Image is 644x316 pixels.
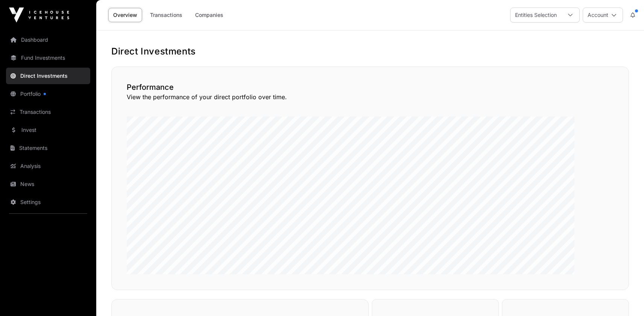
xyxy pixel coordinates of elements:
a: Transactions [145,8,187,22]
a: Settings [6,194,90,210]
a: Invest [6,122,90,138]
a: Portfolio [6,86,90,102]
p: View the performance of your direct portfolio over time. [127,92,614,101]
a: Statements [6,140,90,156]
a: Companies [190,8,228,22]
a: Fund Investments [6,50,90,66]
button: Account [583,8,623,23]
div: Entities Selection [511,8,561,22]
h2: Performance [127,82,614,92]
a: Transactions [6,104,90,120]
a: Dashboard [6,32,90,48]
a: Analysis [6,158,90,174]
a: News [6,176,90,192]
a: Overview [108,8,142,22]
img: Icehouse Ventures Logo [9,8,69,23]
iframe: Chat Widget [606,280,644,316]
h1: Direct Investments [111,45,629,57]
a: Direct Investments [6,68,90,84]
